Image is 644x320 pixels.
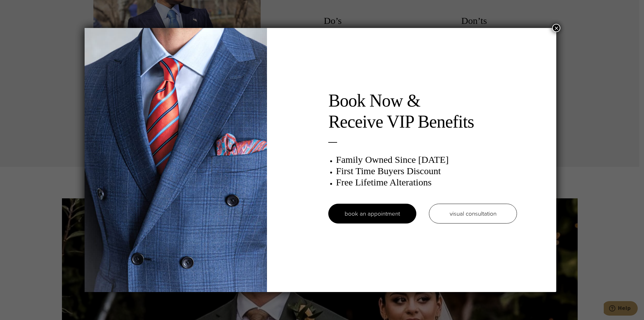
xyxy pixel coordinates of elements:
[336,165,517,177] h3: First Time Buyers Discount
[14,4,27,10] span: Help
[336,177,517,188] h3: Free Lifetime Alterations
[328,204,416,223] a: book an appointment
[328,90,517,132] h2: Book Now & Receive VIP Benefits
[552,24,560,32] button: Close
[336,154,517,165] h3: Family Owned Since [DATE]
[429,204,517,223] a: visual consultation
